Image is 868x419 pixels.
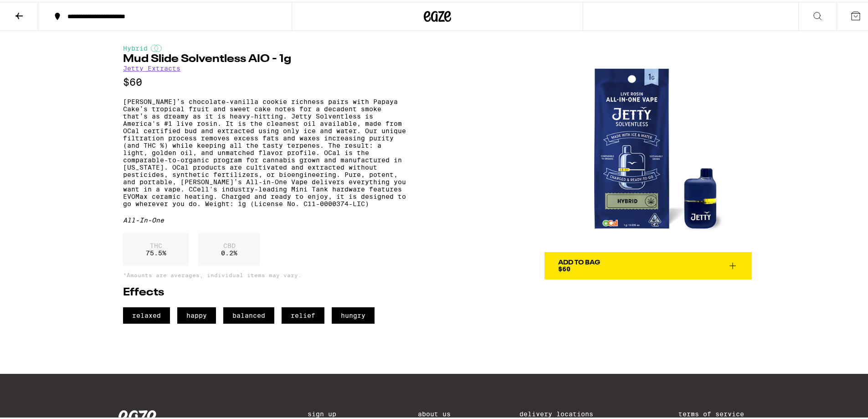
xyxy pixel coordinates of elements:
a: Sign Up [308,409,349,416]
span: $60 [558,264,570,271]
p: THC [146,240,166,248]
div: All-In-One [123,215,406,222]
span: happy [177,305,216,322]
span: relaxed [123,305,170,322]
div: 75.5 % [123,231,189,264]
img: Jetty Extracts - Mud Slide Solventless AIO - 1g [544,43,752,250]
span: hungry [332,305,375,322]
a: Jetty Extracts [123,63,180,70]
p: *Amounts are averages, individual items may vary. [123,270,406,276]
h1: Mud Slide Solventless AIO - 1g [123,52,406,63]
h2: Effects [123,285,406,296]
img: hybridColor.svg [151,43,162,50]
div: Hybrid [123,43,406,50]
a: Terms of Service [678,409,756,416]
a: About Us [418,409,451,416]
span: relief [282,305,324,322]
p: $60 [123,75,406,86]
div: 0.2 % [198,231,260,264]
a: Delivery Locations [519,409,610,416]
p: CBD [221,240,237,248]
p: [PERSON_NAME]’s chocolate-vanilla cookie richness pairs with Papaya Cake’s tropical fruit and swe... [123,96,406,206]
button: Add To Bag$60 [544,250,752,278]
div: Add To Bag [558,258,600,264]
span: Hi. Need any help? [5,6,66,14]
span: balanced [223,305,274,322]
